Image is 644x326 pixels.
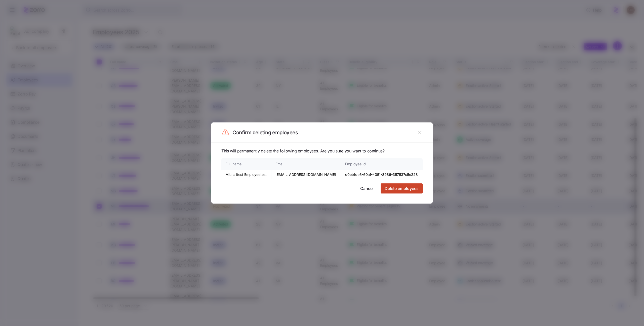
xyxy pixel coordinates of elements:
[275,161,337,167] div: Email
[232,129,298,136] h2: Confirm deleting employees
[345,161,419,167] div: Employee id
[225,161,267,167] div: Full name
[341,170,423,179] td: d0ebfde6-60a1-4351-8986-357537c5e228
[221,148,423,154] span: This will permanently delete the following employees. Are you sure you want to continue?
[271,170,341,179] td: [EMAIL_ADDRESS][DOMAIN_NAME]
[360,185,374,191] span: Cancel
[385,185,419,191] span: Delete employees
[356,183,378,193] button: Cancel
[381,183,423,193] button: Delete employees
[221,170,271,179] td: Michalitest Employeetest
